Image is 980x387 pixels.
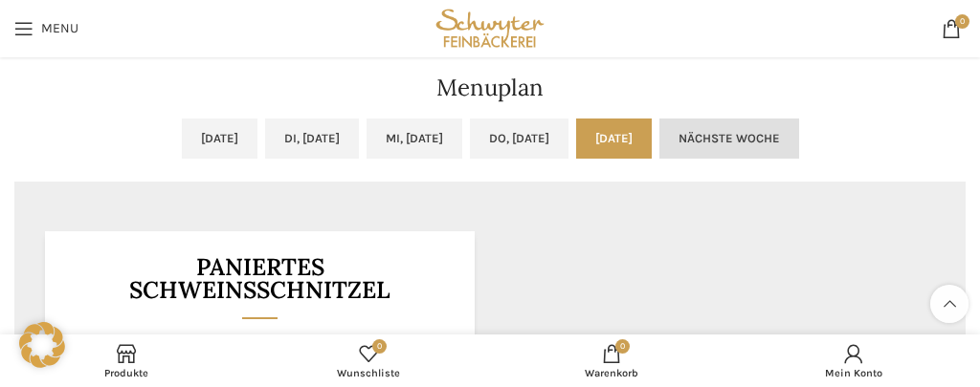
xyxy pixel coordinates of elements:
[659,118,799,159] a: Nächste Woche
[733,339,976,382] a: Mein Konto
[265,118,359,159] a: Di, [DATE]
[14,367,238,379] span: Produkte
[257,367,481,379] span: Wunschliste
[955,14,969,29] span: 0
[41,22,78,35] span: Menu
[576,118,652,159] a: [DATE]
[500,367,724,379] span: Warenkorb
[470,118,568,159] a: Do, [DATE]
[14,76,966,99] h2: Menuplan
[930,285,969,323] a: Scroll to top button
[248,339,491,382] a: 0 Wunschliste
[615,339,630,354] span: 0
[372,339,387,354] span: 0
[5,339,248,382] a: Produkte
[490,339,733,382] a: 0 Warenkorb
[248,339,491,382] div: Meine Wunschliste
[432,19,549,35] a: Site logo
[182,118,257,159] a: [DATE]
[5,10,88,48] a: Open mobile menu
[490,339,733,382] div: My cart
[69,255,452,302] h3: Paniertes Schweinsschnitzel
[367,118,462,159] a: Mi, [DATE]
[743,367,967,379] span: Mein Konto
[932,10,970,48] a: 0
